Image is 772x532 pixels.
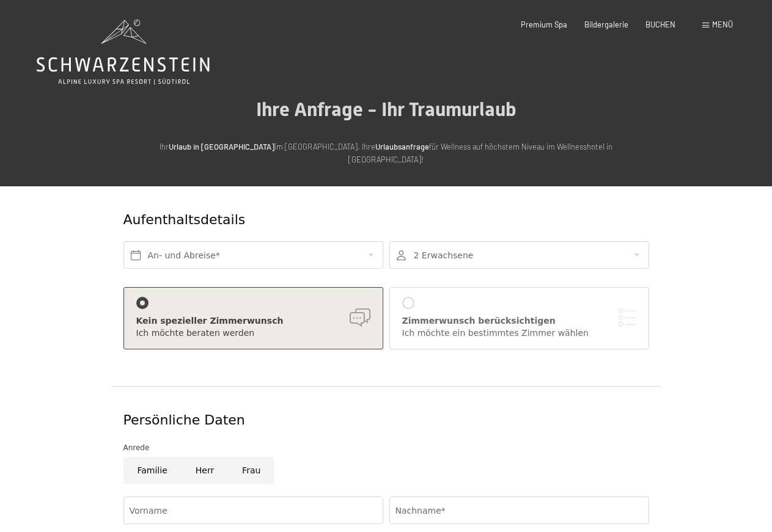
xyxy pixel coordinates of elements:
[256,98,517,121] span: Ihre Anfrage - Ihr Traumurlaub
[123,411,649,430] div: Persönliche Daten
[402,315,636,327] div: Zimmerwunsch berücksichtigen
[123,211,561,230] div: Aufenthaltsdetails
[136,327,370,340] div: Ich möchte beraten werden
[584,20,628,29] a: Bildergalerie
[521,20,567,29] a: Premium Spa
[123,442,649,454] div: Anrede
[375,142,429,151] strong: Urlaubsanfrage
[712,20,733,29] span: Menü
[136,315,370,327] div: Kein spezieller Zimmerwunsch
[142,140,631,166] p: Ihr im [GEOGRAPHIC_DATA]. Ihre für Wellness auf höchstem Niveau im Wellnesshotel in [GEOGRAPHIC_D...
[169,142,274,151] strong: Urlaub in [GEOGRAPHIC_DATA]
[645,20,675,29] a: BUCHEN
[402,327,636,340] div: Ich möchte ein bestimmtes Zimmer wählen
